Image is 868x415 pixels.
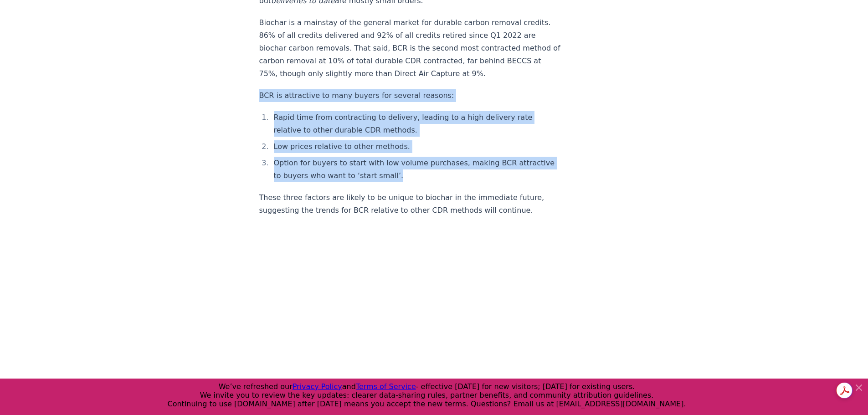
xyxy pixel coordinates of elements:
[271,140,561,153] li: Low prices relative to other methods.
[271,111,561,137] li: Rapid time from contracting to delivery, leading to a high delivery rate relative to other durabl...
[259,89,561,102] p: BCR is attractive to many buyers for several reasons:
[259,16,561,80] p: Biochar is a mainstay of the general market for durable carbon removal credits. 86% of all credit...
[259,191,561,217] p: These three factors are likely to be unique to biochar in the immediate future, suggesting the tr...
[271,157,561,182] li: Option for buyers to start with low volume purchases, making BCR attractive to buyers who want to...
